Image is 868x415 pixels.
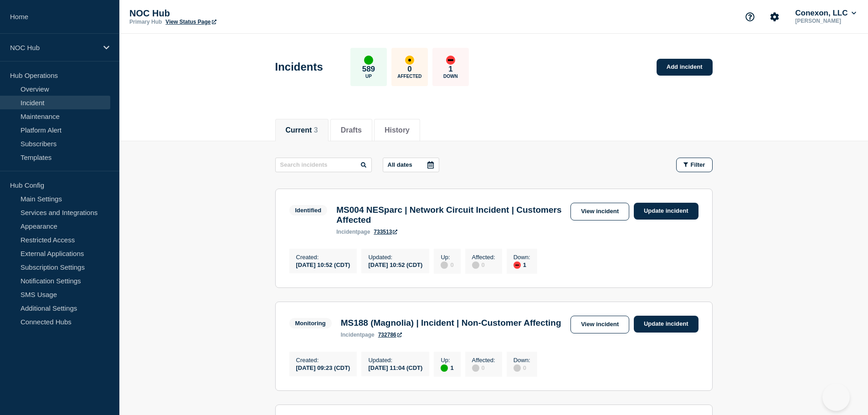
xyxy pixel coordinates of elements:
button: Support [740,7,760,26]
a: 733513 [374,229,397,235]
span: 3 [314,126,318,134]
div: disabled [514,364,521,372]
a: Update incident [634,203,699,220]
h3: MS004 NESparc | Network Circuit Incident | Customers Affected [336,205,566,225]
button: History [385,126,410,134]
p: Down : [514,254,530,261]
div: [DATE] 11:04 (CDT) [368,364,422,371]
div: down [446,56,455,65]
iframe: Help Scout Beacon - Open [822,384,850,411]
div: disabled [441,261,448,269]
p: Updated : [368,254,422,261]
span: Identified [289,205,328,215]
p: Created : [296,357,350,364]
p: Down : [514,357,530,364]
div: affected [405,56,414,65]
button: All dates [383,158,439,172]
p: Primary Hub [129,19,162,25]
p: Down [443,74,458,79]
button: Account settings [765,7,784,26]
p: Updated : [368,357,422,364]
p: Affected [397,74,421,79]
div: 0 [441,261,453,269]
p: Up [365,74,372,79]
button: Drafts [341,126,362,134]
a: View incident [570,203,629,220]
button: Filter [676,158,713,172]
p: 589 [362,65,375,74]
a: 732786 [378,332,402,338]
a: Add incident [657,59,713,76]
div: down [514,261,521,269]
p: 0 [407,65,411,74]
a: Update incident [634,316,699,333]
div: [DATE] 10:52 (CDT) [368,261,422,268]
p: page [341,332,375,338]
span: Filter [691,161,705,168]
p: All dates [388,161,412,168]
div: [DATE] 10:52 (CDT) [296,261,350,268]
a: View Status Page [165,19,216,25]
div: 0 [514,364,530,372]
p: Affected : [472,357,495,364]
div: 0 [472,261,495,269]
p: NOC Hub [129,8,312,19]
p: Up : [441,254,453,261]
button: Current 3 [286,126,318,134]
p: Created : [296,254,350,261]
p: page [336,229,370,235]
div: up [364,56,373,65]
p: Up : [441,357,453,364]
h1: Incidents [275,61,323,73]
div: disabled [472,364,479,372]
div: 1 [441,364,453,372]
div: up [441,364,448,372]
p: 1 [448,65,452,74]
div: 1 [514,261,530,269]
div: 0 [472,364,495,372]
a: View incident [570,316,629,333]
p: NOC Hub [10,44,98,51]
p: [PERSON_NAME] [793,18,858,24]
span: incident [336,229,357,235]
div: disabled [472,261,479,269]
h3: MS188 (Magnolia) | Incident | Non-Customer Affecting [341,318,561,328]
button: Conexon, LLC [793,9,858,18]
span: Monitoring [289,318,332,328]
span: incident [341,332,362,338]
input: Search incidents [275,158,372,172]
div: [DATE] 09:23 (CDT) [296,364,350,371]
p: Affected : [472,254,495,261]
